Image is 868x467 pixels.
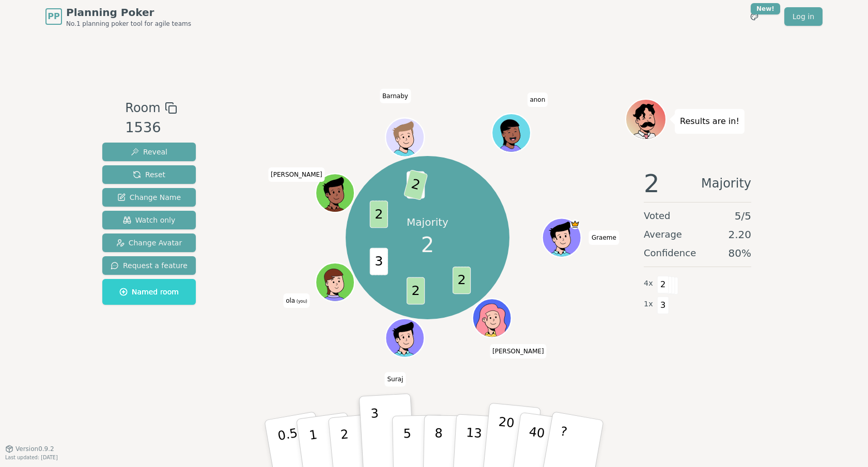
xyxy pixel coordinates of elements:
[102,211,196,229] button: Watch only
[119,287,179,297] span: Named room
[102,256,196,275] button: Request a feature
[102,143,196,161] button: Reveal
[490,344,547,359] span: Click to change your name
[644,278,653,289] span: 4 x
[16,445,54,453] span: Version 0.9.2
[728,227,751,242] span: 2.20
[370,406,382,462] p: 3
[452,267,470,294] span: 2
[527,92,548,107] span: Click to change your name
[735,209,751,223] span: 5 / 5
[102,165,196,184] button: Reset
[644,299,653,310] span: 1 x
[133,169,165,180] span: Reset
[644,246,696,260] span: Confidence
[784,7,823,26] a: Log in
[102,188,196,207] button: Change Name
[295,299,307,304] span: (you)
[384,372,406,386] span: Click to change your name
[5,455,58,460] span: Last updated: [DATE]
[369,247,388,275] span: 3
[407,215,448,229] p: Majority
[657,276,669,293] span: 2
[644,209,671,223] span: Voted
[570,220,580,229] span: Graeme is the host
[66,20,191,28] span: No.1 planning poker tool for agile teams
[745,7,764,26] button: New!
[657,297,669,314] span: 3
[283,293,310,308] span: Click to change your name
[403,169,428,200] span: 2
[5,445,54,453] button: Version0.9.2
[589,230,619,245] span: Click to change your name
[680,114,739,129] p: Results are in!
[111,260,188,271] span: Request a feature
[729,246,751,260] span: 80 %
[116,238,182,248] span: Change Avatar
[268,167,325,182] span: Click to change your name
[117,192,181,203] span: Change Name
[123,215,176,225] span: Watch only
[102,233,196,252] button: Change Avatar
[317,264,353,300] button: Click to change your avatar
[369,200,388,228] span: 2
[131,147,167,157] span: Reveal
[125,117,177,138] div: 1536
[421,229,434,260] span: 2
[66,5,191,20] span: Planning Poker
[644,227,682,242] span: Average
[45,5,191,28] a: PPPlanning PokerNo.1 planning poker tool for agile teams
[102,279,196,305] button: Named room
[48,10,59,23] span: PP
[644,171,660,196] span: 2
[701,171,751,196] span: Majority
[380,89,411,103] span: Click to change your name
[751,3,780,14] div: New!
[125,99,160,117] span: Room
[406,277,424,304] span: 2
